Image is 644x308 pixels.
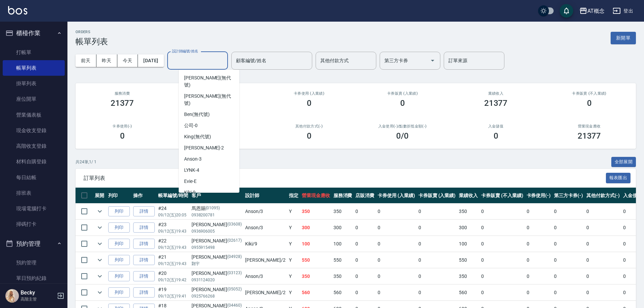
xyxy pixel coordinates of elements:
[93,188,107,204] th: 展開
[108,287,130,298] button: 列印
[606,174,631,181] a: 報表匯出
[192,237,242,244] div: [PERSON_NAME]
[300,204,332,219] td: 350
[525,188,553,204] th: 卡券使用(-)
[96,54,117,67] button: 昨天
[332,204,354,219] td: 350
[376,204,417,219] td: 0
[227,237,242,244] p: (02617)
[192,244,242,251] p: 0955915498
[270,91,348,96] h2: 卡券使用 (入業績)
[227,254,242,261] p: (04928)
[192,277,242,283] p: 0931124020
[587,98,592,108] h3: 0
[376,252,417,268] td: 0
[354,220,376,236] td: 0
[587,7,605,15] div: AT概念
[552,220,585,236] td: 0
[585,268,622,284] td: 0
[184,133,211,140] span: King (無代號)
[156,236,190,252] td: #22
[585,204,622,219] td: 0
[243,268,287,284] td: Anson /3
[108,271,130,282] button: 列印
[417,268,458,284] td: 0
[3,45,65,60] a: 打帳單
[5,289,19,303] img: Person
[8,6,27,15] img: Logo
[133,206,155,217] a: 詳情
[158,293,188,299] p: 09/12 (五) 19:41
[457,252,479,268] td: 550
[287,220,300,236] td: Y
[457,91,534,96] h2: 業績收入
[192,293,242,299] p: 0925766268
[3,270,65,286] a: 單日預約紀錄
[184,122,198,129] span: 公司 -0
[156,252,190,268] td: #21
[552,188,585,204] th: 第三方卡券(-)
[354,188,376,204] th: 店販消費
[585,236,622,252] td: 0
[332,220,354,236] td: 300
[457,188,479,204] th: 業績收入
[3,255,65,270] a: 預約管理
[95,287,105,298] button: expand row
[457,204,479,219] td: 350
[479,220,525,236] td: 0
[3,123,65,138] a: 現金收支登錄
[376,236,417,252] td: 0
[332,236,354,252] td: 100
[184,74,234,89] span: [PERSON_NAME] (無代號)
[287,236,300,252] td: Y
[417,188,458,204] th: 卡券販賣 (入業績)
[376,268,417,284] td: 0
[158,244,188,251] p: 09/12 (五) 19:43
[400,98,405,108] h3: 0
[396,131,409,141] h3: 0 /0
[354,252,376,268] td: 0
[479,236,525,252] td: 0
[133,271,155,282] a: 詳情
[76,30,108,34] h2: ORDERS
[243,252,287,268] td: [PERSON_NAME] /2
[578,131,601,141] h3: 21377
[95,255,105,265] button: expand row
[354,236,376,252] td: 0
[3,76,65,91] a: 掛單列表
[479,285,525,301] td: 0
[479,204,525,219] td: 0
[184,178,197,185] span: Evie -E
[287,285,300,301] td: Y
[307,131,312,141] h3: 0
[417,285,458,301] td: 0
[117,54,138,67] button: 今天
[95,222,105,233] button: expand row
[611,157,636,167] button: 全部展開
[95,206,105,216] button: expand row
[21,289,55,296] h5: Becky
[484,98,508,108] h3: 21377
[417,220,458,236] td: 0
[300,220,332,236] td: 300
[307,98,312,108] h3: 0
[107,188,131,204] th: 列印
[300,285,332,301] td: 560
[364,91,441,96] h2: 卡券販賣 (入業績)
[376,188,417,204] th: 卡券使用 (入業績)
[300,252,332,268] td: 550
[95,271,105,281] button: expand row
[3,107,65,123] a: 營業儀表板
[300,268,332,284] td: 350
[76,54,96,67] button: 前天
[158,277,188,283] p: 09/12 (五) 19:42
[354,268,376,284] td: 0
[192,205,242,212] div: 馬恩賜
[3,185,65,201] a: 排班表
[457,236,479,252] td: 100
[417,204,458,219] td: 0
[551,91,628,96] h2: 卡券販賣 (不入業績)
[192,254,242,261] div: [PERSON_NAME]
[417,252,458,268] td: 0
[332,188,354,204] th: 服務消費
